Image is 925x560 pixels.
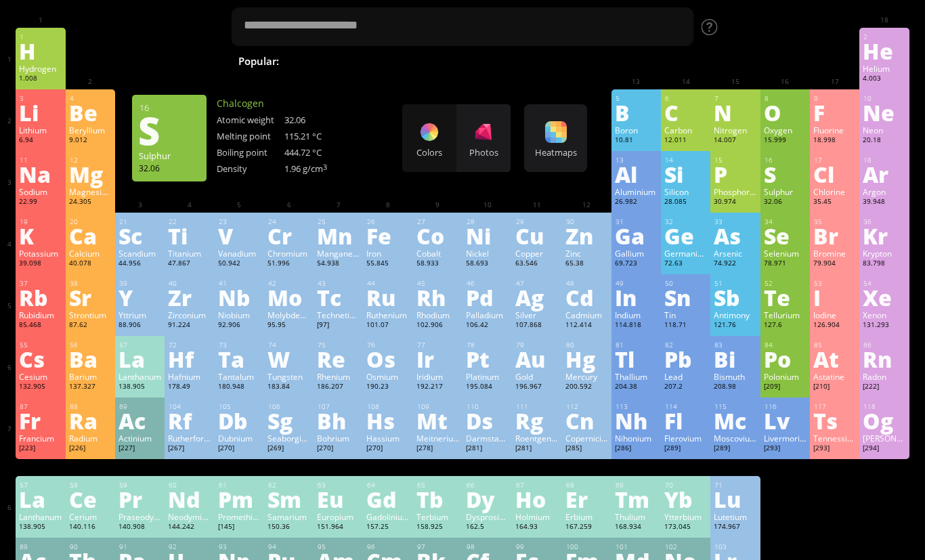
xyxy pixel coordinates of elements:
div: N [714,102,756,123]
div: Sr [69,286,112,308]
div: 115.21 °C [284,130,352,142]
div: Ne [863,102,905,123]
div: 79.904 [813,259,856,270]
div: Pd [466,286,509,308]
div: 6.94 [19,135,62,146]
div: Mo [267,286,310,308]
div: Rubidium [19,309,62,320]
div: 121.76 [714,320,756,331]
div: 77 [417,341,459,349]
div: 53 [814,279,856,288]
div: Cobalt [416,248,459,259]
span: H SO [477,53,525,69]
div: Vanadium [218,248,261,259]
div: 32 [665,217,707,226]
div: 14.007 [714,135,756,146]
div: Nickel [466,248,509,259]
div: Bi [714,348,756,370]
div: Magnesium [69,186,112,197]
div: Po [764,348,806,370]
div: 11 [20,156,62,165]
div: 27 [417,217,459,226]
div: Tungsten [267,371,310,382]
div: Helium [863,63,905,74]
div: Mg [69,163,112,185]
div: Chlorine [813,186,856,197]
div: Hafnium [168,371,211,382]
div: Lanthanum [119,371,161,382]
div: Tellurium [764,309,806,320]
div: Cu [515,225,558,246]
div: Iridium [416,371,459,382]
div: 36 [863,217,905,226]
div: 84 [765,341,806,349]
div: 15 [714,156,756,165]
div: 86 [863,341,905,349]
div: 6 [665,94,707,103]
div: Mercury [565,371,608,382]
div: 75 [318,341,360,349]
div: 83.798 [863,259,905,270]
div: 41 [219,279,261,288]
div: Zirconium [168,309,211,320]
div: Bismuth [714,371,756,382]
div: 26.982 [615,197,658,208]
div: 48 [566,279,608,288]
div: 58.933 [416,259,459,270]
div: Ca [69,225,112,246]
span: HCl [530,53,563,69]
div: Tl [615,348,658,370]
div: Antimony [714,309,756,320]
div: 1 [20,33,62,41]
div: S [764,163,806,185]
div: Calcium [69,248,112,259]
div: 12 [70,156,112,165]
div: Yttrium [119,309,161,320]
div: Astatine [813,371,856,382]
div: Ti [168,225,211,246]
div: Li [19,102,62,123]
div: B [615,102,658,123]
div: Zinc [565,248,608,259]
div: Technetium [317,309,360,320]
div: Photos [456,146,511,158]
div: 25 [318,217,360,226]
div: Popular: [238,53,289,71]
div: 20.18 [863,135,905,146]
div: 33 [714,217,756,226]
div: In [615,286,658,308]
div: 50.942 [218,259,261,270]
div: Os [366,348,409,370]
div: Radon [863,371,905,382]
div: 44 [367,279,409,288]
div: 63.546 [515,259,558,270]
div: 54.938 [317,259,360,270]
div: 78.971 [764,259,806,270]
span: H O [434,53,472,69]
div: 46 [467,279,509,288]
div: 132.905 [19,382,62,393]
div: Carbon [664,125,707,135]
sub: 2 [584,61,588,70]
div: 74 [268,341,310,349]
div: Atomic weight [217,114,284,126]
div: 40 [169,279,211,288]
div: Krypton [863,248,905,259]
div: 43 [318,279,360,288]
div: 28 [467,217,509,226]
span: Water [384,53,429,69]
div: Ni [466,225,509,246]
div: 4 [70,94,112,103]
div: 32.06 [764,197,806,208]
div: 131.293 [863,320,905,331]
div: Osmium [366,371,409,382]
div: Re [317,348,360,370]
div: 47.867 [168,259,211,270]
div: 127.6 [764,320,806,331]
div: 76 [367,341,409,349]
div: 118.71 [664,320,707,331]
div: Na [19,163,62,185]
div: 30.974 [714,197,756,208]
div: He [863,40,905,62]
div: 74.922 [714,259,756,270]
